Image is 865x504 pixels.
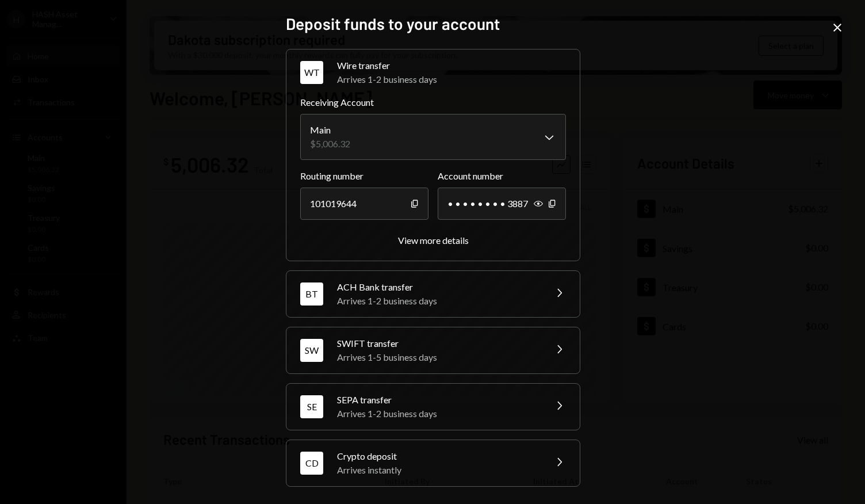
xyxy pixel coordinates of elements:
div: WTWire transferArrives 1-2 business days [300,96,566,247]
button: SESEPA transferArrives 1-2 business days [286,384,580,430]
div: Crypto deposit [337,449,538,463]
div: Arrives 1-5 business days [337,350,538,364]
div: View more details [398,235,469,246]
div: 101019644 [300,188,428,220]
h2: Deposit funds to your account [286,13,579,35]
div: Arrives 1-2 business days [337,294,538,308]
div: SWIFT transfer [337,337,538,350]
div: Wire transfer [337,59,566,72]
button: SWSWIFT transferArrives 1-5 business days [286,327,580,373]
label: Receiving Account [300,96,566,109]
div: WT [300,61,323,84]
div: ACH Bank transfer [337,280,538,294]
label: Routing number [300,169,428,183]
div: SEPA transfer [337,393,538,407]
div: CD [300,452,323,475]
div: SE [300,395,323,418]
div: Arrives instantly [337,463,538,477]
div: Arrives 1-2 business days [337,72,566,86]
div: Arrives 1-2 business days [337,407,538,421]
button: View more details [398,235,469,247]
button: WTWire transferArrives 1-2 business days [286,49,580,96]
button: CDCrypto depositArrives instantly [286,440,580,486]
div: SW [300,339,323,362]
label: Account number [438,169,566,183]
div: BT [300,282,323,306]
div: • • • • • • • • 3887 [438,188,566,220]
button: Receiving Account [300,114,566,160]
button: BTACH Bank transferArrives 1-2 business days [286,271,580,317]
